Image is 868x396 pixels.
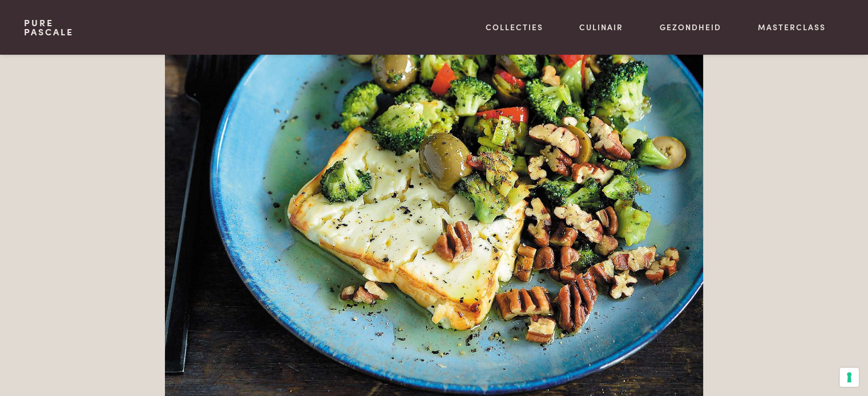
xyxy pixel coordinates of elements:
[758,21,826,33] a: Masterclass
[24,18,74,36] a: PurePascale
[660,21,721,33] a: Gezondheid
[839,368,859,387] button: Uw voorkeuren voor toestemming voor trackingtechnologieën
[486,21,543,33] a: Collecties
[579,21,623,33] a: Culinair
